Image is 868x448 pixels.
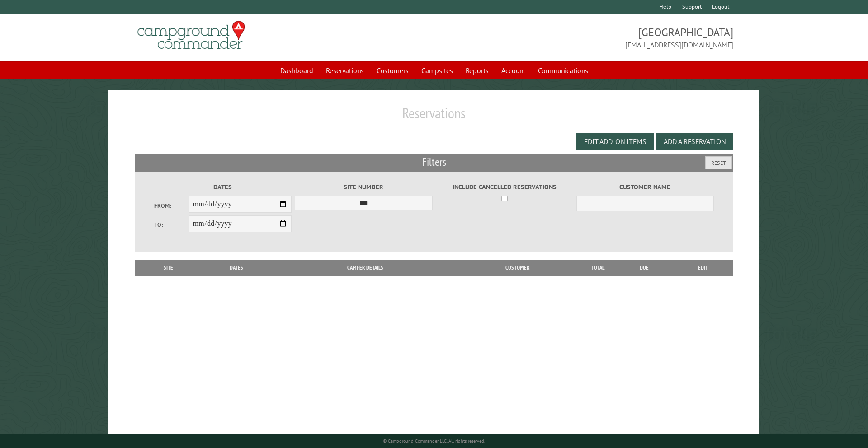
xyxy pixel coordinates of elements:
[496,62,531,79] a: Account
[154,201,189,210] label: From:
[656,133,733,150] button: Add a Reservation
[434,25,733,50] span: [GEOGRAPHIC_DATA] [EMAIL_ADDRESS][DOMAIN_NAME]
[135,18,248,53] img: Campground Commander
[705,156,732,169] button: Reset
[154,182,292,192] label: Dates
[460,62,494,79] a: Reports
[455,260,580,276] th: Customer
[154,220,189,229] label: To:
[295,182,433,192] label: Site Number
[198,260,275,276] th: Dates
[416,62,458,79] a: Campsites
[435,182,573,192] label: Include Cancelled Reservations
[576,182,714,192] label: Customer Name
[580,260,616,276] th: Total
[321,62,369,79] a: Reservations
[275,260,455,276] th: Camper Details
[371,62,414,79] a: Customers
[616,260,673,276] th: Due
[673,260,734,276] th: Edit
[533,62,594,79] a: Communications
[135,104,734,129] h1: Reservations
[383,438,485,444] small: © Campground Commander LLC. All rights reserved.
[135,154,734,171] h2: Filters
[576,133,654,150] button: Edit Add-on Items
[139,260,198,276] th: Site
[275,62,319,79] a: Dashboard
